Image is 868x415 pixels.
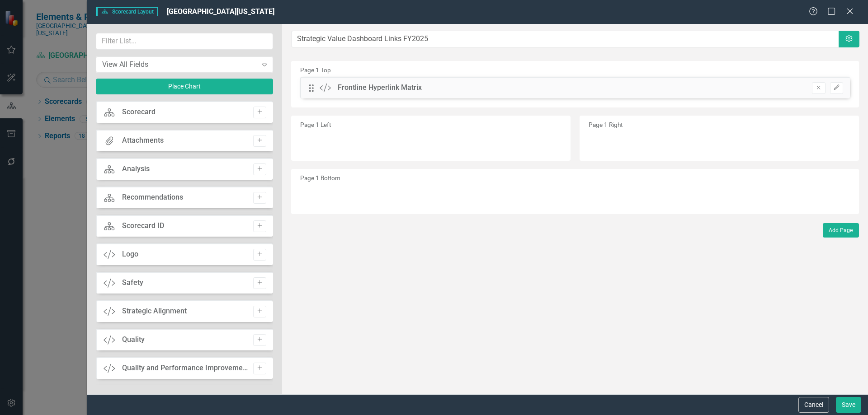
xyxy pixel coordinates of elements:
button: Save [836,397,861,413]
div: Frontline Hyperlink Matrix [338,83,422,93]
button: Place Chart [96,79,273,94]
div: View All Fields [102,59,257,70]
button: Cancel [798,397,829,413]
span: [GEOGRAPHIC_DATA][US_STATE] [167,7,274,16]
input: Layout Name [291,31,840,47]
small: Page 1 Bottom [300,174,340,182]
button: Add Page [823,223,859,238]
div: Analysis [122,164,150,174]
div: Scorecard ID [122,221,164,231]
small: Page 1 Top [300,66,331,74]
div: Logo [122,249,138,260]
div: Quality and Performance Improvement Key Goals [122,363,249,373]
div: Attachments [122,135,164,146]
div: Recommendations [122,192,183,203]
small: Page 1 Right [589,121,623,128]
div: Quality [122,335,145,345]
input: Filter List... [96,33,273,50]
small: Page 1 Left [300,121,331,128]
div: Scorecard [122,107,156,117]
div: Strategic Alignment [122,306,187,317]
span: Scorecard Layout [96,7,158,16]
div: Safety [122,278,143,288]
